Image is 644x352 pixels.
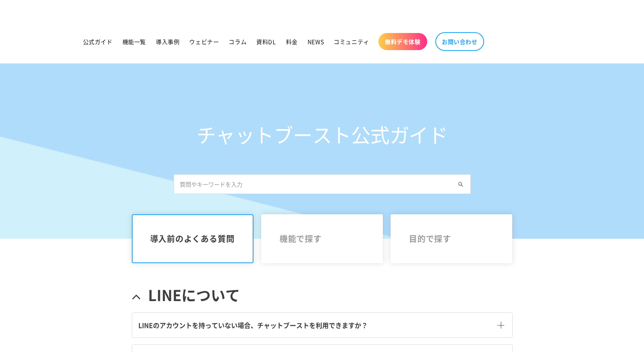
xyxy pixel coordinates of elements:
a: お問い合わせ [435,32,484,51]
a: LINEのアカウントを持っていない場合、チャットブーストを利用できますか？ [132,313,512,337]
span: お問い合わせ [442,38,478,45]
a: 目的で探す [391,214,513,263]
span: 機能一覧 [122,38,146,45]
span: 公式ガイド [83,38,113,45]
span: LINEについて [148,285,240,304]
a: コラム [224,33,251,50]
a: NEWS [303,33,329,50]
span: 無料デモ体験 [385,38,421,45]
a: 機能一覧 [118,33,151,50]
a: 機能で探す [261,214,383,263]
a: 料金 [281,33,303,50]
span: 資料DL [256,38,276,45]
a: LINEについて [132,277,513,312]
span: コミュニティ [334,38,369,45]
span: コラム [229,38,247,45]
a: ウェビナー [184,33,224,50]
span: 目的で探す [409,234,494,244]
img: Search [458,182,463,187]
span: NEWS [308,38,324,45]
span: 機能で探す [279,234,365,244]
a: コミュニティ [329,33,374,50]
span: LINEのアカウントを持っていない場合、チャットブーストを利用できますか？ [138,320,368,330]
span: 導入事例 [156,38,179,45]
a: 公式ガイド [78,33,118,50]
a: 資料DL [251,33,281,50]
a: 無料デモ体験 [378,33,427,50]
a: 導入前のよくある質問 [132,214,254,263]
input: 質問やキーワードを入力 [174,174,471,194]
h1: チャットブースト公式ガイド [174,122,471,146]
span: 導入前のよくある質問 [150,234,236,244]
a: 導入事例 [151,33,184,50]
span: 料金 [286,38,298,45]
span: ウェビナー [189,38,219,45]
